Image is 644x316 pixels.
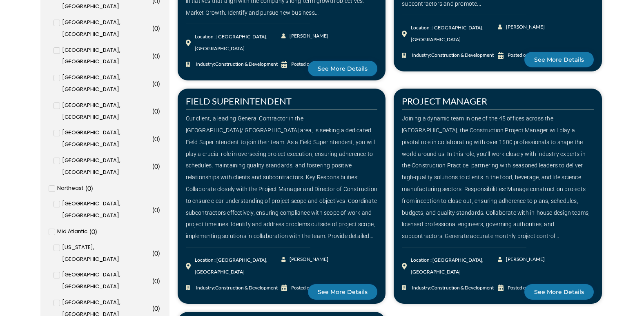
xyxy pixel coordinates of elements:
span: 0 [87,184,91,192]
span: ) [158,249,160,257]
span: ( [152,206,154,214]
span: [US_STATE], [GEOGRAPHIC_DATA] [62,242,150,265]
span: ( [152,52,154,60]
span: [GEOGRAPHIC_DATA], [GEOGRAPHIC_DATA] [62,17,150,40]
a: FIELD SUPERINTENDENT [186,96,292,107]
span: 0 [154,206,158,214]
span: 0 [154,80,158,87]
span: 0 [154,52,158,60]
a: PROJECT MANAGER [402,96,487,107]
span: 0 [154,162,158,170]
span: ) [158,135,160,142]
a: See More Details [308,284,377,300]
span: 0 [154,24,158,32]
div: Location : [GEOGRAPHIC_DATA], [GEOGRAPHIC_DATA] [411,254,498,278]
span: [GEOGRAPHIC_DATA], [GEOGRAPHIC_DATA] [62,100,150,123]
div: Our client, a leading General Contractor in the [GEOGRAPHIC_DATA]/[GEOGRAPHIC_DATA] area, is seek... [186,113,378,242]
div: Location : [GEOGRAPHIC_DATA], [GEOGRAPHIC_DATA] [195,254,282,278]
a: See More Details [524,284,594,300]
a: [PERSON_NAME] [498,254,546,265]
span: ( [152,80,154,87]
span: ( [85,184,87,192]
span: 0 [91,227,95,235]
span: 0 [154,277,158,285]
span: [PERSON_NAME] [287,254,328,265]
span: ( [152,107,154,115]
span: ) [158,304,160,312]
span: [PERSON_NAME] [504,254,545,265]
span: Mid Atlantic [57,226,87,238]
div: Location : [GEOGRAPHIC_DATA], [GEOGRAPHIC_DATA] [411,22,498,46]
span: Northeast [57,182,83,194]
a: [PERSON_NAME] [281,254,329,265]
span: [GEOGRAPHIC_DATA], [GEOGRAPHIC_DATA] [62,269,150,293]
span: ) [158,80,160,87]
span: ) [158,52,160,60]
span: ) [95,227,97,235]
span: [GEOGRAPHIC_DATA], [GEOGRAPHIC_DATA] [62,72,150,96]
a: [PERSON_NAME] [498,21,546,33]
span: 0 [154,107,158,115]
span: ( [152,135,154,142]
span: See More Details [534,57,584,62]
span: ( [89,227,91,235]
span: ( [152,277,154,285]
span: See More Details [318,66,368,71]
span: ) [158,206,160,214]
span: See More Details [534,289,584,295]
span: ) [91,184,93,192]
div: Joining a dynamic team in one of the 45 offices across the [GEOGRAPHIC_DATA], the Construction Pr... [402,113,594,242]
span: [GEOGRAPHIC_DATA], [GEOGRAPHIC_DATA] [62,155,150,178]
span: See More Details [318,289,368,295]
span: [GEOGRAPHIC_DATA], [GEOGRAPHIC_DATA] [62,45,150,68]
span: ( [152,249,154,257]
span: [PERSON_NAME] [287,30,328,42]
span: 0 [154,135,158,142]
span: ) [158,277,160,285]
span: 0 [154,304,158,312]
span: [GEOGRAPHIC_DATA], [GEOGRAPHIC_DATA] [62,198,150,222]
a: See More Details [308,61,377,76]
span: ( [152,24,154,32]
span: 0 [154,249,158,257]
span: ( [152,162,154,170]
span: ( [152,304,154,312]
span: ) [158,24,160,32]
a: See More Details [524,52,594,67]
span: ) [158,162,160,170]
span: ) [158,107,160,115]
a: [PERSON_NAME] [281,30,329,42]
div: Location : [GEOGRAPHIC_DATA], [GEOGRAPHIC_DATA] [195,31,282,55]
span: [PERSON_NAME] [504,21,545,33]
span: [GEOGRAPHIC_DATA], [GEOGRAPHIC_DATA] [62,127,150,151]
